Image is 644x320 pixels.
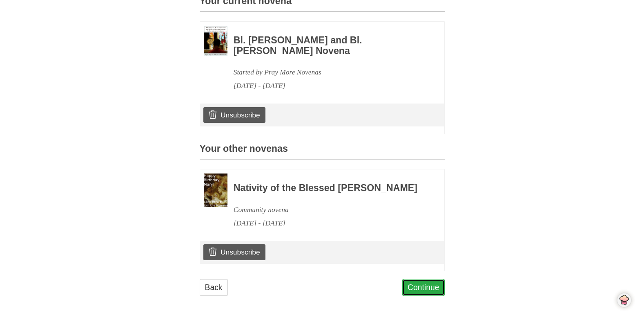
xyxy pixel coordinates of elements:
[200,279,228,296] a: Back
[234,35,422,56] h3: Bl. [PERSON_NAME] and Bl. [PERSON_NAME] Novena
[200,144,445,160] h3: Your other novenas
[234,216,422,230] div: [DATE] - [DATE]
[234,79,422,92] div: [DATE] - [DATE]
[204,174,227,207] img: Novena image
[234,203,422,216] div: Community novena
[234,183,422,194] h3: Nativity of the Blessed [PERSON_NAME]
[203,107,265,123] a: Unsubscribe
[234,65,422,79] div: Started by Pray More Novenas
[203,244,265,260] a: Unsubscribe
[402,279,445,296] a: Continue
[204,26,227,56] img: Novena image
